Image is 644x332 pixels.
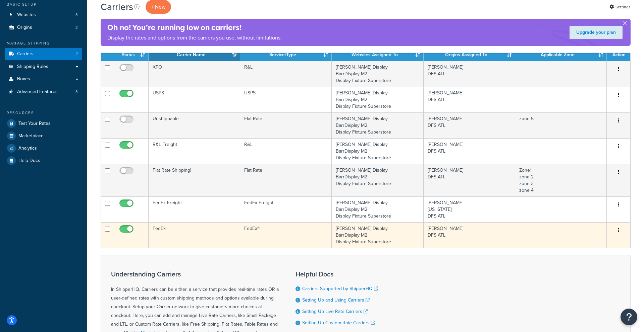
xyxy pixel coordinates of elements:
[5,86,82,98] li: Advanced Features
[5,86,82,98] a: Advanced Features 3
[5,21,82,34] a: Origins 3
[5,117,82,130] a: Test Your Rates
[607,49,630,61] th: Action
[149,164,240,196] td: Flat Rate Shipping!
[114,49,149,61] th: Status: activate to sort column ascending
[5,9,82,21] li: Websites
[17,76,30,82] span: Boxes
[302,308,368,315] a: Setting Up Live Rate Carriers
[424,87,515,112] td: [PERSON_NAME] DFS ATL
[302,297,370,304] a: Setting Up and Using Carriers
[424,138,515,164] td: [PERSON_NAME] DFS ATL
[149,49,240,61] th: Carrier Name: activate to sort column ascending
[424,222,515,248] td: [PERSON_NAME] DFS ATL
[5,155,82,167] a: Help Docs
[240,138,332,164] td: R&L
[75,25,78,30] span: 3
[5,9,82,21] a: Websites 3
[515,164,607,196] td: Zone1 zone 2 zone 3 zone 4
[621,309,637,325] button: Open Resource Center
[424,112,515,138] td: [PERSON_NAME] DFS ATL
[240,222,332,248] td: FedEx®
[5,48,82,60] li: Carriers
[332,196,423,222] td: [PERSON_NAME] Display BarrDisplay M2 Display Fixture Superstore
[5,130,82,142] a: Marketplace
[18,146,37,151] span: Analytics
[149,112,240,138] td: Unshippable
[107,22,282,33] h4: Oh no! You’re running low on carriers!
[5,21,82,34] li: Origins
[332,61,423,87] td: [PERSON_NAME] Display BarrDisplay M2 Display Fixture Superstore
[332,87,423,112] td: [PERSON_NAME] Display BarrDisplay M2 Display Fixture Superstore
[149,61,240,87] td: XPO
[149,222,240,248] td: FedEx
[302,319,375,326] a: Setting Up Custom Rate Carriers
[515,112,607,138] td: zone 5
[5,61,82,73] a: Shipping Rules
[18,158,40,164] span: Help Docs
[424,164,515,196] td: [PERSON_NAME] DFS ATL
[609,2,631,12] a: Settings
[424,61,515,87] td: [PERSON_NAME] DFS ATL
[240,164,332,196] td: Flat Rate
[5,48,82,60] a: Carriers 7
[240,61,332,87] td: R&L
[5,40,82,46] div: Manage Shipping
[17,89,58,95] span: Advanced Features
[76,51,78,57] span: 7
[17,51,34,57] span: Carriers
[17,25,32,30] span: Origins
[101,0,133,13] h1: Carriers
[424,196,515,222] td: [PERSON_NAME] [US_STATE] DFS ATL
[302,285,378,292] a: Carriers Supported by ShipperHQ
[5,2,82,7] div: Basic Setup
[332,112,423,138] td: [PERSON_NAME] Display BarrDisplay M2 Display Fixture Superstore
[5,73,82,85] a: Boxes
[240,87,332,112] td: USPS
[332,49,423,61] th: Websites Assigned To: activate to sort column ascending
[111,270,279,278] h3: Understanding Carriers
[149,196,240,222] td: FedEx Freight
[17,64,48,70] span: Shipping Rules
[75,89,78,95] span: 3
[17,12,36,18] span: Websites
[5,142,82,154] a: Analytics
[18,133,44,139] span: Marketplace
[240,49,332,61] th: Service/Type: activate to sort column ascending
[515,49,607,61] th: Applicable Zone: activate to sort column ascending
[5,110,82,116] div: Resources
[332,138,423,164] td: [PERSON_NAME] Display BarrDisplay M2 Display Fixture Superstore
[107,33,282,43] p: Display the rates and options from the carriers you use, without limitations.
[332,164,423,196] td: [PERSON_NAME] Display BarrDisplay M2 Display Fixture Superstore
[332,222,423,248] td: [PERSON_NAME] Display BarrDisplay M2 Display Fixture Superstore
[296,270,383,278] h3: Helpful Docs
[424,49,515,61] th: Origins Assigned To: activate to sort column ascending
[570,26,623,39] a: Upgrade your plan
[149,138,240,164] td: R&L Freight
[18,121,51,127] span: Test Your Rates
[240,112,332,138] td: Flat Rate
[240,196,332,222] td: FedEx Freight
[75,12,78,18] span: 3
[149,87,240,112] td: USPS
